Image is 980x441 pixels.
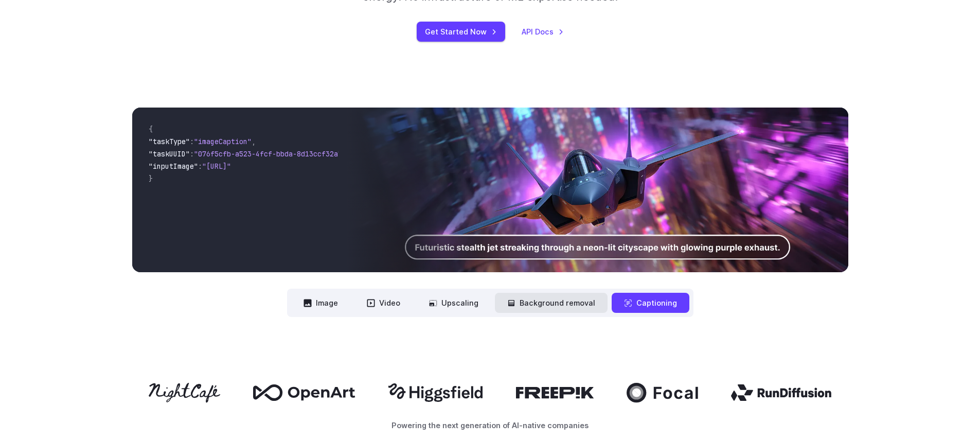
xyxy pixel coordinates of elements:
[149,174,153,183] span: }
[354,293,413,313] button: Video
[149,125,153,134] span: {
[194,149,350,158] span: "076f5cfb-a523-4fcf-bbda-8d13ccf32a75"
[194,137,252,146] span: "imageCaption"
[190,137,194,146] span: :
[198,162,202,171] span: :
[417,293,491,313] button: Upscaling
[149,149,190,158] span: "taskUUID"
[495,293,608,313] button: Background removal
[252,137,256,146] span: ,
[417,22,505,42] a: Get Started Now
[149,137,190,146] span: "taskType"
[202,162,231,171] span: "[URL]"
[190,149,194,158] span: :
[347,108,848,272] img: Futuristic stealth jet streaking through a neon-lit cityscape with glowing purple exhaust
[522,26,564,38] a: API Docs
[291,293,350,313] button: Image
[132,419,848,431] p: Powering the next generation of AI-native companies
[612,293,689,313] button: Captioning
[149,162,198,171] span: "inputImage"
